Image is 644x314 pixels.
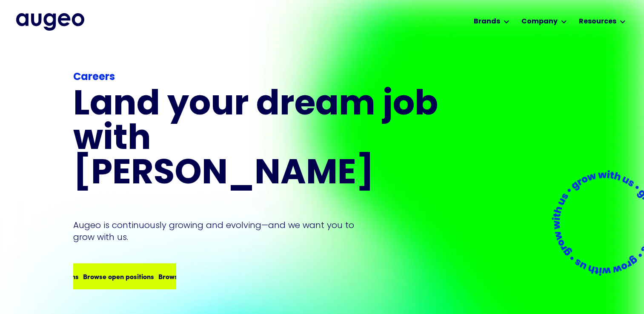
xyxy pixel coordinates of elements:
[521,17,558,27] div: Company
[73,219,366,243] p: Augeo is continuously growing and evolving—and we want you to grow with us.
[73,263,176,289] a: Browse open positionsBrowse open positionsBrowse open positions
[474,17,500,27] div: Brands
[157,271,228,281] div: Browse open positions
[16,13,84,30] a: home
[6,271,77,281] div: Browse open positions
[73,88,441,192] h1: Land your dream job﻿ with [PERSON_NAME]
[16,13,84,30] img: Augeo's full logo in midnight blue.
[579,17,616,27] div: Resources
[73,72,115,83] strong: Careers
[82,271,153,281] div: Browse open positions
